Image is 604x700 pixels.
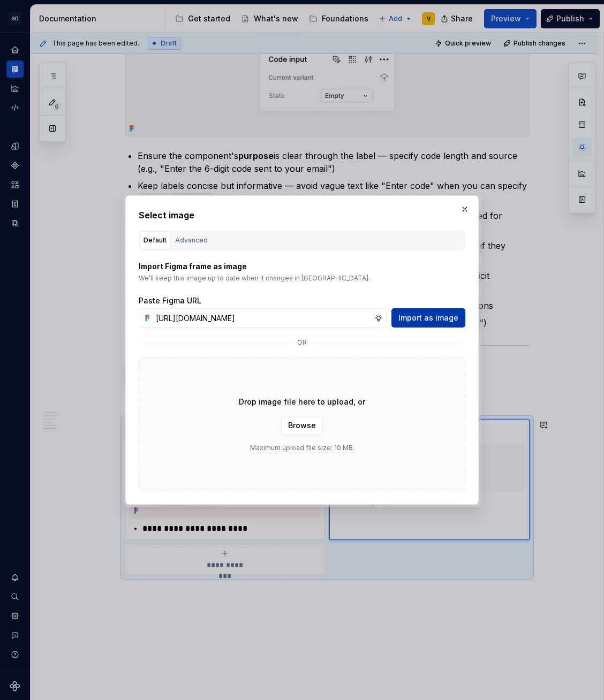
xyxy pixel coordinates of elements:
input: https://figma.com/file... [152,308,374,328]
p: We’ll keep this image up to date when it changes in [GEOGRAPHIC_DATA]. [139,274,465,283]
label: Paste Figma URL [139,295,201,306]
div: Default [144,235,167,246]
p: Maximum upload file size: 10 MB. [250,444,354,452]
button: Browse [281,416,323,435]
p: Import Figma frame as image [139,261,465,272]
p: Drop image file here to upload, or [239,397,365,407]
span: Import as image [398,313,458,323]
div: Advanced [175,235,208,246]
span: Browse [288,420,316,431]
h2: Select image [139,209,465,222]
p: or [297,338,307,347]
button: Import as image [391,308,465,328]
